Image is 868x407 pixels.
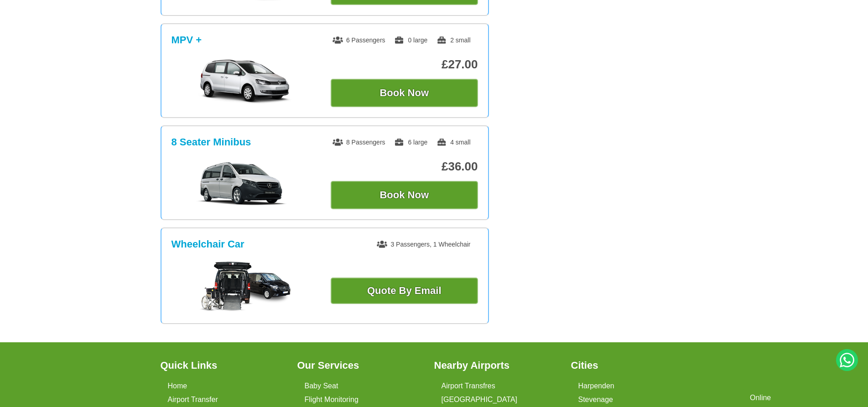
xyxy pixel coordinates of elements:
h3: Cities [571,361,697,371]
h3: Our Services [297,361,423,371]
a: [GEOGRAPHIC_DATA] [442,396,518,404]
img: Wheelchair Car [199,262,291,312]
h3: 8 Seater Minibus [172,136,251,148]
span: 4 small [437,139,470,146]
p: £27.00 [331,57,478,72]
span: 6 large [394,139,427,146]
a: Airport Transfer [168,396,218,404]
iframe: chat widget [743,387,863,407]
a: Stevenage [578,396,613,404]
h3: Nearby Airports [434,361,560,371]
a: Quote By Email [331,278,478,304]
span: 8 Passengers [333,139,385,146]
img: MPV + [176,59,313,104]
a: Baby Seat [305,382,338,390]
button: Book Now [331,79,478,107]
h3: MPV + [172,34,202,46]
a: Harpenden [578,382,614,390]
p: £36.00 [331,160,478,174]
span: 0 large [394,36,427,44]
img: 8 Seater Minibus [176,161,313,206]
h3: Wheelchair Car [172,238,244,250]
a: Home [168,382,187,390]
span: 6 Passengers [333,36,385,44]
a: Flight Monitoring [305,396,359,404]
h3: Quick Links [161,361,286,371]
a: Airport Transfres [442,382,495,390]
button: Book Now [331,181,478,209]
span: 3 Passengers, 1 Wheelchair [377,241,470,248]
span: 2 small [437,36,470,44]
